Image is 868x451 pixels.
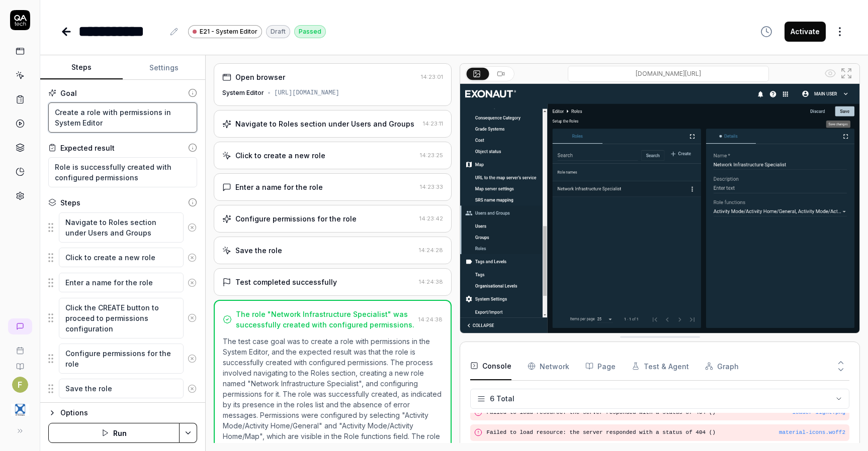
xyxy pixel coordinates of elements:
[235,72,285,82] div: Open browser
[48,247,197,268] div: Suggestions
[423,120,443,127] time: 14:23:11
[48,272,197,293] div: Suggestions
[585,352,616,380] button: Page
[235,150,325,161] div: Click to create a new role
[235,245,282,256] div: Save the role
[486,428,845,437] pre: Failed to load resource: the server responded with a status of 404 ()
[60,197,80,208] div: Steps
[838,65,854,81] button: Open in full screen
[48,343,197,374] div: Suggestions
[123,56,205,80] button: Settings
[419,247,443,254] time: 14:24:28
[235,213,357,224] div: Configure permissions for the role
[48,423,180,443] button: Run
[779,428,845,437] button: material-icons.woff2
[421,73,443,80] time: 14:23:01
[184,308,201,328] button: Remove step
[785,22,826,42] button: Activate
[60,407,197,419] div: Options
[754,22,778,42] button: View version history
[48,378,197,399] div: Suggestions
[184,379,201,399] button: Remove step
[236,309,414,330] div: The role "Network Infrastructure Specialist" was successfully created with configured permissions.
[420,183,443,190] time: 14:23:33
[11,401,29,419] img: 4C Strategies Logo
[4,355,36,371] a: Documentation
[705,352,739,380] button: Graph
[200,27,257,36] span: E21 - System Editor
[222,88,264,97] div: System Editor
[460,84,859,333] img: Screenshot
[528,352,569,380] button: Network
[8,318,32,334] a: New conversation
[48,212,197,243] div: Suggestions
[235,277,337,287] div: Test completed successfully
[418,316,443,323] time: 14:24:38
[12,377,28,393] button: F
[420,152,443,159] time: 14:23:25
[419,278,443,285] time: 14:24:38
[4,339,36,355] a: Book a call with us
[235,182,323,192] div: Enter a name for the role
[188,25,262,38] a: E21 - System Editor
[184,349,201,369] button: Remove step
[184,273,201,293] button: Remove step
[48,407,197,419] button: Options
[4,393,36,421] button: 4C Strategies Logo
[470,352,511,380] button: Console
[266,25,290,38] div: Draft
[40,56,123,80] button: Steps
[632,352,689,380] button: Test & Agent
[184,217,201,238] button: Remove step
[486,408,845,417] pre: Failed to load resource: the server responded with a status of 404 ()
[235,119,414,129] div: Navigate to Roles section under Users and Groups
[184,248,201,268] button: Remove step
[60,143,115,153] div: Expected result
[48,297,197,339] div: Suggestions
[60,88,77,98] div: Goal
[419,215,443,222] time: 14:23:42
[294,25,326,38] div: Passed
[822,65,838,81] button: Show all interative elements
[792,408,845,417] button: loader-light.png
[274,88,339,97] div: [URL][DOMAIN_NAME]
